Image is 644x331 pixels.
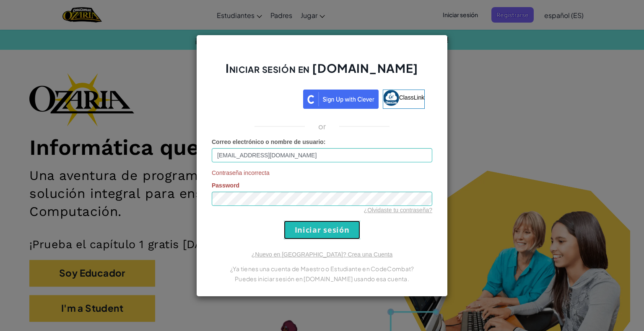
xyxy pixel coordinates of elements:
img: classlink-logo-small.png [383,90,399,106]
input: Iniciar sesión [284,221,360,239]
span: ClassLink [399,94,425,100]
h2: Iniciar sesión en [DOMAIN_NAME] [212,60,432,85]
label: : [212,138,326,146]
span: Correo electrónico o nombre de usuario [212,139,324,145]
a: ¿Olvidaste tu contraseña? [364,207,432,213]
a: ¿Nuevo en [GEOGRAPHIC_DATA]? Crea una Cuenta [252,251,392,258]
img: clever_sso_button@2x.png [303,90,379,109]
iframe: Botón de Acceder con Google [215,89,303,107]
p: or [318,121,326,131]
p: ¿Ya tienes una cuenta de Maestro o Estudiante en CodeCombat? [212,264,432,274]
span: Password [212,182,239,189]
span: Contraseña incorrecta [212,169,432,177]
p: Puedes iniciar sesión en [DOMAIN_NAME] usando esa cuenta. [212,274,432,284]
